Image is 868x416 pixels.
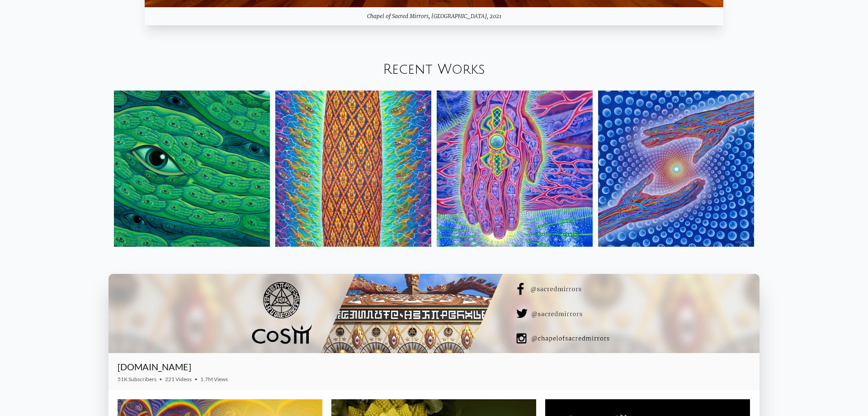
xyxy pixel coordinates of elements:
[118,376,156,383] span: 51K Subscribers
[165,376,192,383] span: 221 Videos
[200,376,228,383] span: 1.7M Views
[159,376,162,383] span: •
[118,361,191,372] a: [DOMAIN_NAME]
[696,365,750,376] iframe: Subscribe to CoSM.TV on YouTube
[145,7,723,25] div: Chapel of Sacred Mirrors, [GEOGRAPHIC_DATA], 2021
[383,62,485,77] a: Recent Works
[194,376,198,383] span: •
